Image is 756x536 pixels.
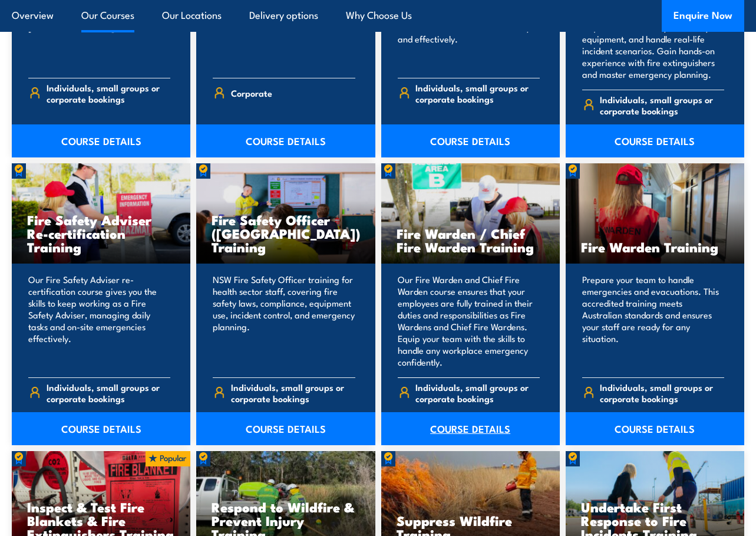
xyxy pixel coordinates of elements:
span: Individuals, small groups or corporate bookings [415,82,540,104]
a: COURSE DETAILS [381,412,560,445]
h3: Fire Warden / Chief Fire Warden Training [397,226,544,254]
span: Individuals, small groups or corporate bookings [47,382,171,404]
a: COURSE DETAILS [12,412,190,445]
a: COURSE DETAILS [196,124,375,157]
h3: Fire Safety Adviser Re-certification Training [27,213,175,254]
p: NSW Fire Safety Officer training for health sector staff, covering fire safety laws, compliance, ... [213,274,355,368]
a: COURSE DETAILS [566,124,744,157]
span: Individuals, small groups or corporate bookings [600,94,724,116]
p: Our Fire Safety Adviser re-certification course gives you the skills to keep working as a Fire Sa... [28,274,170,368]
a: COURSE DETAILS [566,412,744,445]
a: COURSE DETAILS [12,124,190,157]
span: Individuals, small groups or corporate bookings [231,382,355,404]
p: Our Fire Warden and Chief Fire Warden course ensures that your employees are fully trained in the... [398,274,540,368]
a: COURSE DETAILS [381,124,560,157]
span: Corporate [231,84,272,102]
h3: Fire Safety Officer ([GEOGRAPHIC_DATA]) Training [212,213,359,254]
a: COURSE DETAILS [196,412,375,445]
span: Individuals, small groups or corporate bookings [415,382,540,404]
span: Individuals, small groups or corporate bookings [47,82,171,104]
p: Prepare your team to handle emergencies and evacuations. This accredited training meets Australia... [582,274,724,368]
h3: Fire Warden Training [581,240,729,254]
span: Individuals, small groups or corporate bookings [600,382,724,404]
